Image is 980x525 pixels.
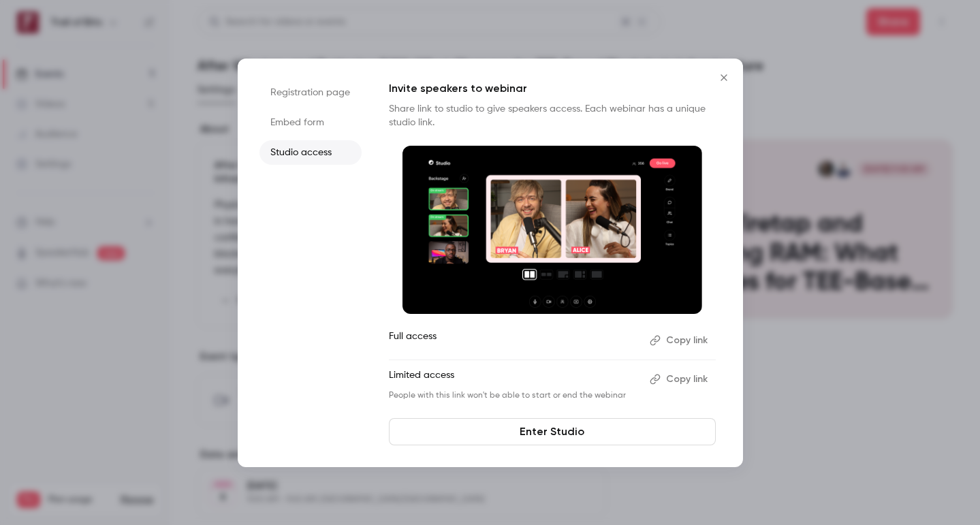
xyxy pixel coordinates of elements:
[389,418,716,445] a: Enter Studio
[389,390,639,401] p: People with this link won't be able to start or end the webinar
[259,80,362,105] li: Registration page
[389,102,716,129] p: Share link to studio to give speakers access. Each webinar has a unique studio link.
[259,140,362,165] li: Studio access
[389,368,639,390] p: Limited access
[402,146,702,315] img: Invite speakers to webinar
[259,110,362,135] li: Embed form
[644,330,716,351] button: Copy link
[644,368,716,390] button: Copy link
[710,64,738,91] button: Close
[389,330,639,351] p: Full access
[389,80,716,97] p: Invite speakers to webinar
